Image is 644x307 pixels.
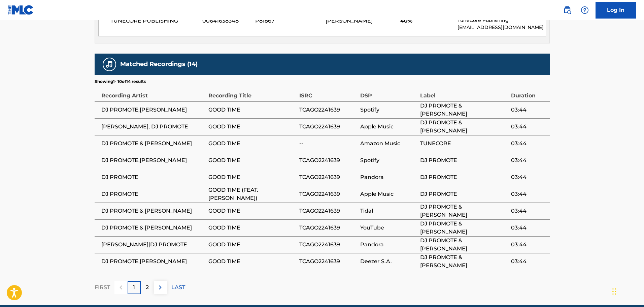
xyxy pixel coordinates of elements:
span: GOOD TIME [208,106,296,114]
span: 03:44 [511,173,546,181]
span: 03:44 [511,207,546,215]
span: TCAGO2241639 [299,156,357,164]
span: DJ PROMOTE [101,173,205,181]
div: Recording Title [208,85,296,100]
span: Deezer S.A. [360,257,417,266]
span: TCAGO2241639 [299,190,357,198]
span: DJ PROMOTE & [PERSON_NAME] [101,224,205,232]
span: TCAGO2241639 [299,106,357,114]
span: DJ PROMOTE [420,156,508,164]
span: 03:44 [511,123,546,131]
img: right [156,283,164,291]
span: Pandora [360,173,417,181]
span: DJ PROMOTE [420,173,508,181]
p: FIRST [95,283,110,291]
p: TuneCore Publishing [457,17,545,24]
div: Recording Artist [101,85,205,100]
p: LAST [171,283,185,291]
a: Log In [596,2,636,19]
span: DJ PROMOTE [420,190,508,198]
div: Help [578,3,591,17]
span: -- [299,140,357,148]
span: TCAGO2241639 [299,224,357,232]
span: TCAGO2241639 [299,207,357,215]
span: DJ PROMOTE [101,190,205,198]
span: Spotify [360,106,417,114]
span: TCAGO2241639 [299,257,357,266]
span: 03:44 [511,106,546,114]
span: DJ PROMOTE & [PERSON_NAME] [420,237,508,253]
span: [PERSON_NAME] [326,18,373,24]
span: Apple Music [360,190,417,198]
p: 2 [146,283,149,291]
span: 03:44 [511,190,546,198]
span: GOOD TIME [208,257,296,266]
span: Amazon Music [360,140,417,148]
span: TCAGO2241639 [299,241,357,249]
span: Pandora [360,241,417,249]
span: DJ PROMOTE & [PERSON_NAME] [101,140,205,148]
span: DJ PROMOTE & [PERSON_NAME] [420,119,508,135]
a: Public Search [561,3,574,17]
div: ISRC [299,85,357,100]
span: DJ PROMOTE & [PERSON_NAME] [101,207,205,215]
span: GOOD TIME [208,140,296,148]
span: Spotify [360,156,417,164]
span: GOOD TIME [208,123,296,131]
div: Label [420,85,508,100]
span: GOOD TIME [208,156,296,164]
span: Tidal [360,207,417,215]
p: 1 [133,283,135,291]
p: [EMAIL_ADDRESS][DOMAIN_NAME] [457,24,545,31]
span: DJ PROMOTE & [PERSON_NAME] [420,203,508,219]
span: TUNECORE PUBLISHING [110,17,198,25]
span: TCAGO2241639 [299,123,357,131]
span: P81867 [255,17,320,25]
div: Duration [511,85,546,100]
h5: Matched Recordings (14) [120,60,198,68]
span: 03:44 [511,224,546,232]
span: DJ PROMOTE & [PERSON_NAME] [420,220,508,236]
span: DJ PROMOTE,[PERSON_NAME] [101,156,205,164]
div: DSP [360,85,417,100]
span: 03:44 [511,156,546,164]
img: MLC Logo [8,5,34,15]
span: [PERSON_NAME], DJ PROMOTE [101,123,205,131]
span: DJ PROMOTE,[PERSON_NAME] [101,257,205,266]
span: GOOD TIME [208,173,296,181]
span: GOOD TIME [208,207,296,215]
span: GOOD TIME [208,241,296,249]
span: 00641638348 [202,17,250,25]
span: TCAGO2241639 [299,173,357,181]
img: help [581,6,589,14]
span: DJ PROMOTE,[PERSON_NAME] [101,106,205,114]
span: YouTube [360,224,417,232]
span: GOOD TIME [208,224,296,232]
span: Apple Music [360,123,417,131]
span: DJ PROMOTE & [PERSON_NAME] [420,253,508,270]
img: Matched Recordings [105,60,113,68]
span: TUNECORE [420,140,508,148]
span: 03:44 [511,241,546,249]
p: Showing 1 - 10 of 14 results [95,79,146,85]
span: 03:44 [511,257,546,266]
div: Drag [612,281,616,302]
span: GOOD TIME (FEAT. [PERSON_NAME]) [208,186,296,202]
span: DJ PROMOTE & [PERSON_NAME] [420,102,508,118]
iframe: Chat Widget [610,275,644,307]
span: 40% [400,17,452,25]
img: search [563,6,571,14]
span: [PERSON_NAME]|DJ PROMOTE [101,241,205,249]
span: 03:44 [511,140,546,148]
